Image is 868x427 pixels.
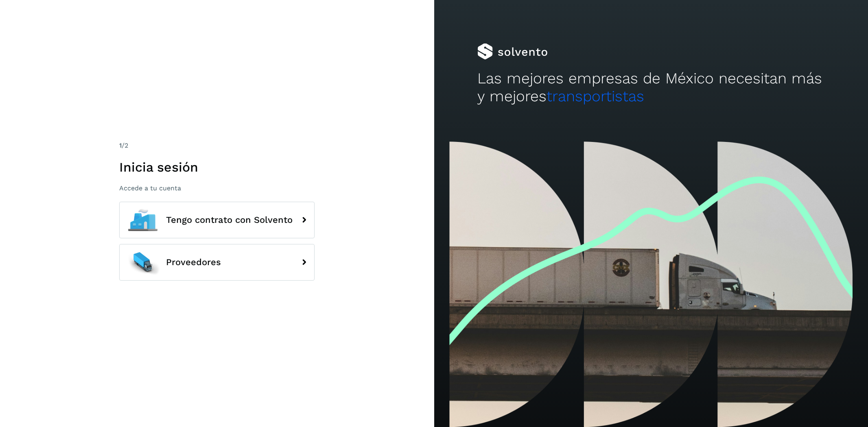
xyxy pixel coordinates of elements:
[547,87,644,105] span: transportistas
[119,142,122,149] span: 1
[119,202,315,238] button: Tengo contrato con Solvento
[166,257,221,267] span: Proveedores
[477,70,824,106] h2: Las mejores empresas de México necesitan más y mejores
[119,141,315,150] div: /2
[166,215,293,225] span: Tengo contrato con Solvento
[119,159,315,175] h1: Inicia sesión
[119,244,315,281] button: Proveedores
[119,184,315,192] p: Accede a tu cuenta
